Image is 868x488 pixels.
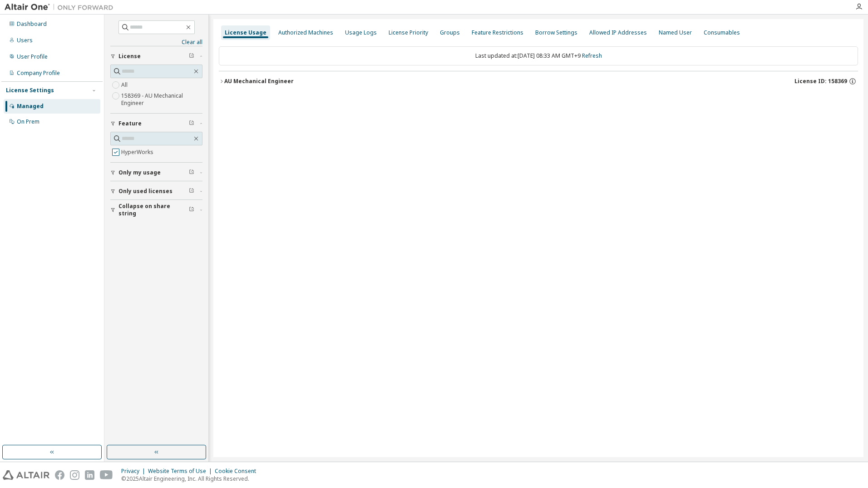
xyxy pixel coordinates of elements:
[17,20,47,28] div: Dashboard
[472,29,523,36] div: Feature Restrictions
[659,29,692,36] div: Named User
[17,37,33,44] div: Users
[17,70,60,77] div: Company Profile
[535,29,577,36] div: Borrow Settings
[224,78,294,85] div: AU Mechanical Engineer
[219,71,858,91] button: AU Mechanical EngineerLicense ID: 158369
[704,29,740,36] div: Consumables
[85,470,94,480] img: linkedin.svg
[389,29,428,36] div: License Priority
[121,468,148,475] div: Privacy
[121,475,261,483] p: © 2025 Altair Engineering, Inc. All Rights Reserved.
[55,470,64,480] img: facebook.svg
[278,29,333,36] div: Authorized Machines
[6,87,54,94] div: License Settings
[215,468,261,475] div: Cookie Consent
[148,468,215,475] div: Website Terms of Use
[110,39,202,46] a: Clear all
[225,29,266,36] div: License Usage
[118,203,189,217] span: Collapse on share string
[110,114,202,134] button: Feature
[121,147,155,158] label: HyperWorks
[118,188,173,195] span: Only used licenses
[121,80,129,90] label: All
[189,188,194,195] span: Clear filter
[70,470,79,480] img: instagram.svg
[440,29,460,36] div: Groups
[582,52,602,60] a: Refresh
[3,470,49,480] img: altair_logo.svg
[110,46,202,66] button: License
[345,29,377,36] div: Usage Logs
[189,53,194,60] span: Clear filter
[118,169,161,176] span: Only my usage
[5,3,118,12] img: Altair One
[17,53,48,60] div: User Profile
[589,29,647,36] div: Allowed IP Addresses
[118,120,142,127] span: Feature
[17,103,44,110] div: Managed
[121,90,202,109] label: 158369 - AU Mechanical Engineer
[100,470,113,480] img: youtube.svg
[794,78,847,85] span: License ID: 158369
[110,181,202,201] button: Only used licenses
[110,163,202,183] button: Only my usage
[219,46,858,65] div: Last updated at: [DATE] 08:33 AM GMT+9
[189,206,194,214] span: Clear filter
[17,118,39,125] div: On Prem
[110,200,202,220] button: Collapse on share string
[189,169,194,176] span: Clear filter
[189,120,194,127] span: Clear filter
[118,53,141,60] span: License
